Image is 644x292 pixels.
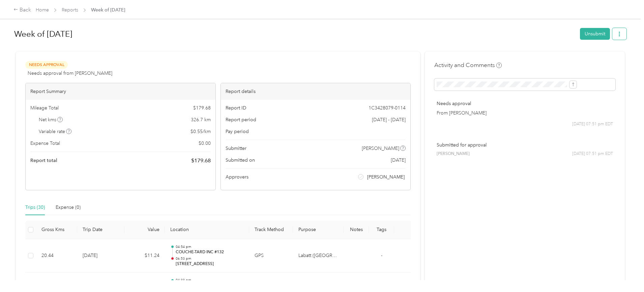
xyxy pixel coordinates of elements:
[30,157,57,164] span: Report total
[77,239,124,273] td: [DATE]
[176,256,244,261] p: 06:53 pm
[36,221,77,239] th: Gross Kms
[362,145,399,152] span: [PERSON_NAME]
[437,151,470,157] span: [PERSON_NAME]
[39,116,63,123] span: Net kms
[191,157,211,165] span: $ 179.68
[13,6,31,14] div: Back
[176,278,244,283] p: 04:33 pm
[30,140,60,147] span: Expense Total
[226,104,246,111] span: Report ID
[226,173,248,181] span: Approvers
[437,109,613,117] p: From [PERSON_NAME]
[249,239,293,273] td: GPS
[124,221,165,239] th: Value
[381,253,382,258] span: -
[77,221,124,239] th: Trip Date
[191,128,211,135] span: $ 0.55 / km
[39,128,72,135] span: Variable rate
[367,173,405,181] span: [PERSON_NAME]
[580,28,610,40] button: Unsubmit
[30,104,59,111] span: Mileage Total
[249,221,293,239] th: Track Method
[226,128,249,135] span: Pay period
[226,157,255,164] span: Submitted on
[193,104,211,111] span: $ 179.68
[165,221,249,239] th: Location
[26,83,215,100] div: Report Summary
[572,121,613,127] span: [DATE] 07:51 pm EDT
[437,100,613,107] p: Needs approval
[25,204,45,211] div: Trips (30)
[437,141,613,149] p: Submitted for approval
[191,116,211,123] span: 326.7 km
[293,239,344,273] td: Labatt (Quebec)
[572,151,613,157] span: [DATE] 07:51 pm EDT
[391,157,406,164] span: [DATE]
[176,249,244,255] p: COUCHE-TARD INC #132
[176,261,244,267] p: [STREET_ADDRESS]
[176,245,244,249] p: 04:54 pm
[124,239,165,273] td: $11.24
[369,221,394,239] th: Tags
[221,83,411,100] div: Report details
[226,116,256,123] span: Report period
[199,140,211,147] span: $ 0.00
[56,204,81,211] div: Expense (0)
[36,7,49,13] a: Home
[293,221,344,239] th: Purpose
[344,221,369,239] th: Notes
[36,239,77,273] td: 20.44
[25,61,68,69] span: Needs Approval
[369,104,406,111] span: 1C3428079-0114
[372,116,406,123] span: [DATE] - [DATE]
[91,6,125,13] span: Week of [DATE]
[14,26,575,42] h1: Week of August 25 2025
[28,70,112,77] span: Needs approval from [PERSON_NAME]
[62,7,78,13] a: Reports
[606,254,644,292] iframe: Everlance-gr Chat Button Frame
[226,145,246,152] span: Submitter
[434,61,502,69] h4: Activity and Comments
